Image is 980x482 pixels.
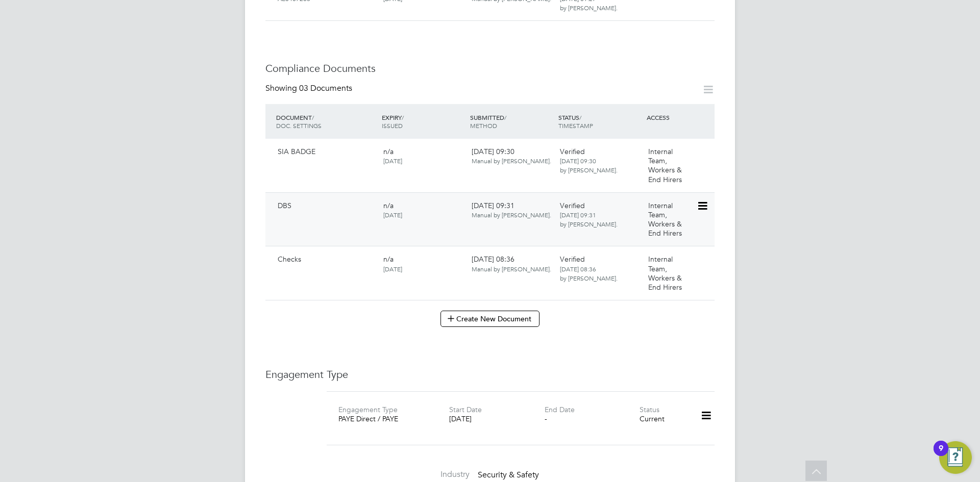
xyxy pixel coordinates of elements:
div: - [545,414,640,423]
label: Engagement Type [338,405,398,414]
span: / [579,113,581,121]
label: End Date [545,405,575,414]
span: [DATE] 08:36 by [PERSON_NAME]. [560,265,618,282]
span: [DATE] [383,211,402,219]
div: DOCUMENT [274,108,379,135]
span: / [504,113,506,121]
span: n/a [383,147,394,156]
div: 9 [939,448,943,462]
span: DOC. SETTINGS [276,121,322,130]
span: [DATE] 09:30 by [PERSON_NAME]. [560,157,618,174]
span: Checks [278,255,301,264]
span: TIMESTAMP [558,121,593,130]
span: ISSUED [382,121,403,130]
label: Status [640,405,659,414]
span: [DATE] 09:31 by [PERSON_NAME]. [560,211,618,228]
button: Create New Document [440,311,540,327]
h3: Engagement Type [265,368,715,381]
span: n/a [383,255,394,264]
div: ACCESS [644,108,715,126]
span: Manual by [PERSON_NAME]. [472,265,551,273]
span: Internal Team, Workers & End Hirers [648,201,682,238]
span: by [PERSON_NAME]. [560,4,618,12]
span: Manual by [PERSON_NAME]. [472,157,551,165]
span: Verified [560,147,585,156]
span: / [312,113,314,121]
div: EXPIRY [379,108,468,135]
span: Verified [560,201,585,210]
span: METHOD [470,121,497,130]
span: Security & Safety [478,470,539,480]
span: Internal Team, Workers & End Hirers [648,147,682,184]
span: [DATE] 08:36 [472,255,551,273]
div: STATUS [556,108,644,135]
span: Internal Team, Workers & End Hirers [648,255,682,292]
div: SUBMITTED [468,108,556,135]
span: SIA BADGE [278,147,315,156]
label: Industry [327,469,470,480]
h3: Compliance Documents [265,62,715,75]
span: [DATE] [383,157,402,165]
span: n/a [383,201,394,210]
span: [DATE] [383,265,402,273]
div: Current [640,414,687,423]
span: 03 Documents [299,83,352,93]
span: Verified [560,255,585,264]
button: Open Resource Center, 9 new notifications [939,441,972,474]
div: PAYE Direct / PAYE [338,414,433,423]
div: [DATE] [449,414,544,423]
span: DBS [278,201,291,210]
span: [DATE] 09:31 [472,201,551,219]
label: Start Date [449,405,482,414]
span: / [402,113,404,121]
span: Manual by [PERSON_NAME]. [472,211,551,219]
span: [DATE] 09:30 [472,147,551,165]
div: Showing [265,83,354,94]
